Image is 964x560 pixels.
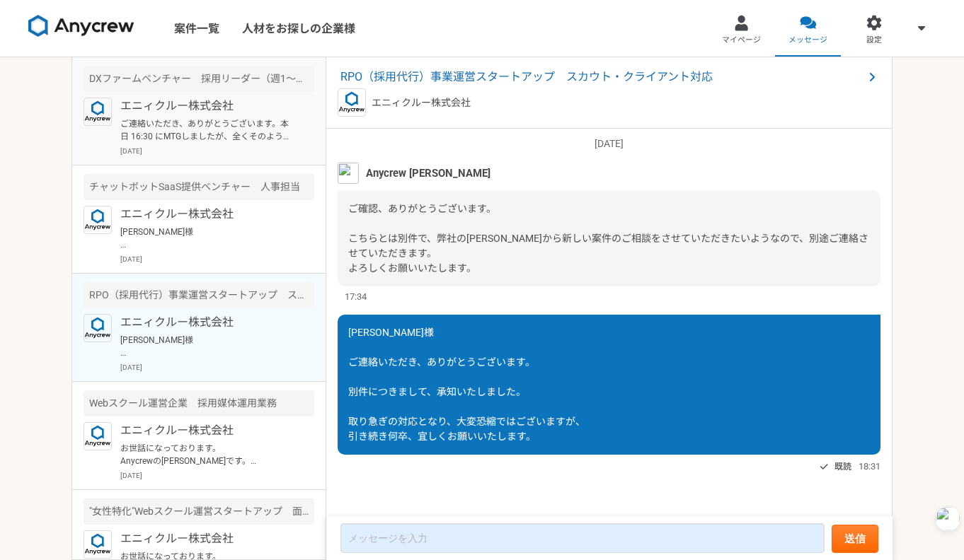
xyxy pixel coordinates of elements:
[866,35,882,46] span: 設定
[84,174,314,200] div: チャットボットSaaS提供ベンチャー 人事担当
[345,290,367,303] span: 17:34
[340,69,863,86] span: RPO（採用代行）事業運営スタートアップ スカウト・クライアント対応
[834,458,851,475] span: 既読
[120,206,295,223] p: エニィクルー株式会社
[338,163,359,184] img: MHYT8150_2.jpg
[120,254,314,264] p: [DATE]
[120,314,295,331] p: エニィクルー株式会社
[120,226,295,251] p: [PERSON_NAME]様 ご連絡いただき、ありがとうございます。 こちらの件につきまして、承知いたしました。 取り急ぎの対応となり、大変恐縮ではございますが、 何卒、宜しくお願いいたします。
[84,206,112,234] img: logo_text_blue_01.png
[120,146,314,156] p: [DATE]
[788,35,827,46] span: メッセージ
[832,525,878,553] button: 送信
[120,470,314,481] p: [DATE]
[120,442,295,467] p: お世話になっております。 Anycrewの[PERSON_NAME]です。 ご経歴を拝見させていただき、お声がけさせていただきました。 こちらの案件の応募はいかがでしょうか？ 必須スキル面をご確...
[120,117,295,143] p: ご連絡いただき、ありがとうございます。本日 16:30 にMTGしましたが、全くそのような話はなく。。 ちなみに、直近の採用活動である程度、成果には繋げていると思いますが、何か私に落ち度があるの...
[84,530,112,559] img: logo_text_blue_01.png
[120,422,295,439] p: エニィクルー株式会社
[348,327,585,442] span: [PERSON_NAME]様 ご連絡いただき、ありがとうございます。 別件につきまして、承知いたしました。 取り急ぎの対応となり、大変恐縮ではございますが、 引き続き何卒、宜しくお願いいたします。
[84,422,112,450] img: logo_text_blue_01.png
[120,334,295,359] p: [PERSON_NAME]様 ご連絡いただき、ありがとうございます。 別件につきまして、承知いたしました。 取り急ぎの対応となり、大変恐縮ではございますが、 引き続き何卒、宜しくお願いいたします。
[338,136,880,151] p: [DATE]
[366,165,490,181] span: Anycrew [PERSON_NAME]
[84,66,314,92] div: DXファームベンチャー 採用リーダー（週1〜月1出社）
[348,203,868,274] span: ご確認、ありがとうございます。 こちらとは別件で、弊社の[PERSON_NAME]から新しい案件のご相談をさせていただきたいようなので、別途ご連絡させていただきます。 よろしくお願いいたします。
[338,88,366,117] img: logo_text_blue_01.png
[120,530,295,547] p: エニィクルー株式会社
[84,314,112,342] img: logo_text_blue_01.png
[28,15,134,37] img: 8DqYSo04kwAAAAASUVORK5CYII=
[120,362,314,373] p: [DATE]
[84,498,314,525] div: "女性特化"Webスクール運営スタートアップ 面接業務
[372,95,471,110] p: エニィクルー株式会社
[84,390,314,416] div: Webスクール運営企業 採用媒体運用業務
[84,282,314,308] div: RPO（採用代行）事業運営スタートアップ スカウト・クライアント対応
[84,98,112,126] img: logo_text_blue_01.png
[722,35,761,46] span: マイページ
[120,98,295,115] p: エニィクルー株式会社
[859,460,880,473] span: 18:31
